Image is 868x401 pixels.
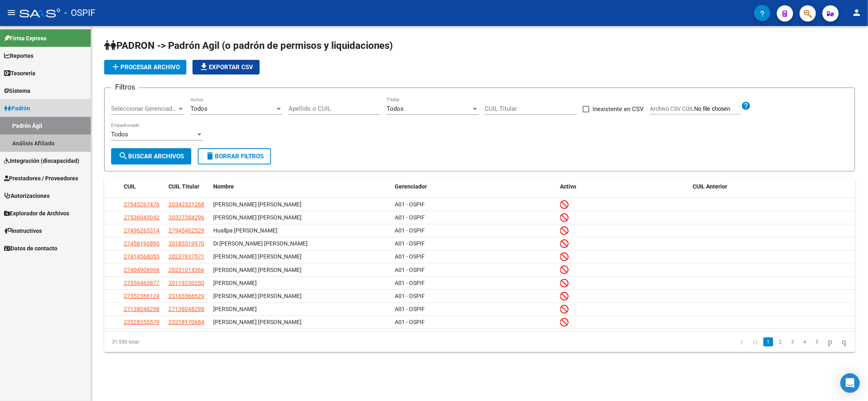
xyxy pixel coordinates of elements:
span: A01 - OSPIF [395,306,425,312]
span: [PERSON_NAME] [PERSON_NAME] [213,253,302,260]
span: 27496265314 [124,227,160,234]
span: PADRON -> Padrón Agil (o padrón de permisos y liquidaciones) [104,40,393,51]
span: Procesar archivo [111,64,180,71]
a: 5 [812,337,822,346]
mat-icon: menu [7,8,16,18]
datatable-header-cell: CUIL Anterior [690,178,855,195]
span: 27536043042 [124,214,160,221]
span: [PERSON_NAME] [213,306,257,312]
button: Procesar archivo [104,60,186,75]
span: Datos de contacto [4,244,57,253]
mat-icon: help [741,101,751,111]
span: - OSPIF [64,4,95,22]
a: go to last page [838,337,850,346]
mat-icon: file_download [199,62,209,72]
span: [PERSON_NAME] [PERSON_NAME] [213,319,302,325]
span: CUIL Titular [168,183,199,190]
span: A01 - OSPIF [395,267,425,273]
span: Nombre [213,183,234,190]
span: Gerenciador [395,183,427,190]
span: 20327384296 [168,214,204,221]
span: 20237937571 [168,253,204,260]
span: Todos [387,105,404,112]
span: CUIL Anterior [693,183,728,190]
datatable-header-cell: Activo [557,178,690,195]
a: 1 [763,337,773,346]
span: A01 - OSPIF [395,214,425,221]
span: A01 - OSPIF [395,280,425,286]
span: [PERSON_NAME] [PERSON_NAME] [213,267,302,273]
button: Buscar Archivos [111,148,191,164]
a: 4 [800,337,810,346]
mat-icon: delete [205,151,215,161]
span: A01 - OSPIF [395,240,425,247]
span: A01 - OSPIF [395,253,425,260]
mat-icon: person [852,8,861,18]
span: Archivo CSV CUIL [650,105,694,112]
datatable-header-cell: CUIL Titular [165,178,210,195]
span: Padrón [4,104,30,113]
span: 27352366124 [124,293,160,299]
span: A01 - OSPIF [395,201,425,208]
span: 20119230250 [168,280,204,286]
span: Reportes [4,51,33,60]
a: 3 [788,337,798,346]
a: 2 [776,337,785,346]
span: Inexistente en CSV [593,104,644,114]
span: 27945462529 [168,227,204,234]
span: 23528355579 [124,319,160,325]
div: Open Intercom Messenger [840,373,860,393]
span: 27404908966 [124,267,160,273]
span: Exportar CSV [199,64,253,71]
span: [PERSON_NAME] [213,280,257,286]
span: Activo [560,183,577,190]
span: Explorador de Archivos [4,209,69,218]
li: page 1 [762,335,774,349]
span: 20231014366 [168,267,204,273]
datatable-header-cell: Nombre [210,178,391,195]
span: Instructivos [4,226,42,235]
span: Sistema [4,86,31,95]
li: page 4 [799,335,811,349]
span: Di [PERSON_NAME] [PERSON_NAME] [213,240,308,247]
a: go to first page [737,337,747,346]
span: A01 - OSPIF [395,319,425,325]
span: Todos [111,131,128,138]
span: 27545267476 [124,201,160,208]
span: 23165566629 [168,293,204,299]
li: page 5 [811,335,823,349]
a: go to next page [824,337,836,346]
span: Autorizaciones [4,191,50,200]
li: page 2 [774,335,787,349]
span: A01 - OSPIF [395,227,425,234]
span: Todos [190,105,208,112]
button: Borrar Filtros [198,148,271,164]
span: 27138048298 [168,306,204,312]
datatable-header-cell: Gerenciador [391,178,557,195]
span: Borrar Filtros [205,153,264,160]
span: Buscar Archivos [118,153,184,160]
span: 27414568055 [124,253,160,260]
span: A01 - OSPIF [395,293,425,299]
span: Tesorería [4,69,35,78]
datatable-header-cell: CUIL [120,178,165,195]
span: [PERSON_NAME] [PERSON_NAME] [213,214,302,221]
span: 27359463877 [124,280,160,286]
h3: Filtros [111,81,139,93]
span: 23218170684 [168,319,204,325]
span: [PERSON_NAME] [PERSON_NAME] [213,201,302,208]
span: [PERSON_NAME] [PERSON_NAME] [213,293,302,299]
span: Prestadores / Proveedores [4,174,78,183]
span: Huallpa [PERSON_NAME] [213,227,278,234]
span: 20342321268 [168,201,204,208]
span: Integración (discapacidad) [4,156,79,165]
button: Exportar CSV [192,60,260,75]
input: Archivo CSV CUIL [694,105,741,113]
span: 27138048298 [124,306,160,312]
div: 31.590 total [104,332,253,352]
span: 20185519970 [168,240,204,247]
mat-icon: search [118,151,128,161]
span: Seleccionar Gerenciador [111,105,177,112]
li: page 3 [787,335,799,349]
span: Firma Express [4,34,46,43]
